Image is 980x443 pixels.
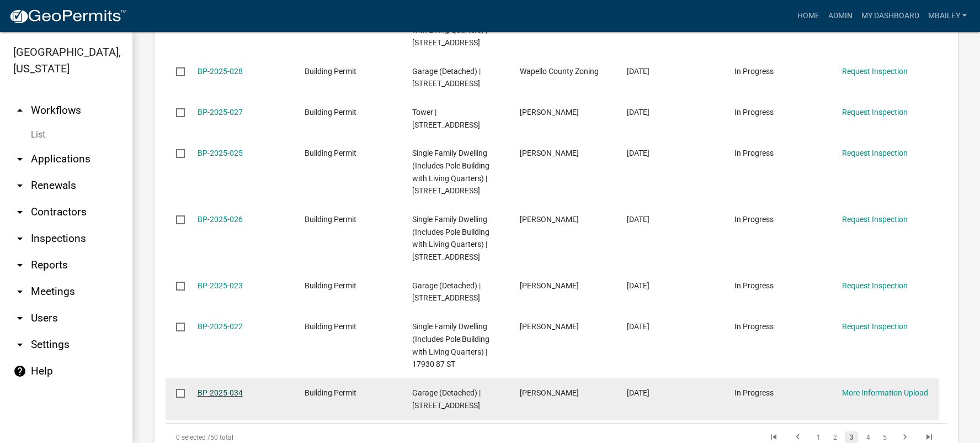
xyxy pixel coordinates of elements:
[198,67,243,76] a: BP-2025-028
[412,281,481,303] span: Garage (Detached) | 17930 87 ST
[198,388,243,397] a: BP-2025-034
[627,67,649,76] span: 06/09/2025
[627,149,649,157] span: 05/27/2025
[176,434,210,441] span: 0 selected /
[520,322,579,331] span: Richard Smith
[13,312,26,325] i: arrow_drop_down
[412,322,489,368] span: Single Family Dwelling (Includes Pole Building with Living Quarters) | 17930 87 ST
[734,281,774,290] span: In Progress
[520,215,579,224] span: Jennifer Marie Croskrey
[924,6,971,27] a: mbailey
[520,388,579,397] span: Trenton Brink
[305,215,356,224] span: Building Permit
[412,149,489,195] span: Single Family Dwelling (Includes Pole Building with Living Quarters) | 8257 194th Avenue
[305,281,356,290] span: Building Permit
[305,322,356,331] span: Building Permit
[13,104,26,117] i: arrow_drop_up
[520,67,599,76] span: Wapello County Zoning
[13,205,26,219] i: arrow_drop_down
[13,179,26,192] i: arrow_drop_down
[842,149,908,157] a: Request Inspection
[198,149,243,157] a: BP-2025-025
[842,322,908,331] a: Request Inspection
[734,322,774,331] span: In Progress
[305,388,356,397] span: Building Permit
[305,67,356,76] span: Building Permit
[842,67,908,76] a: Request Inspection
[13,232,26,245] i: arrow_drop_down
[198,108,243,117] a: BP-2025-027
[842,215,908,224] a: Request Inspection
[734,67,774,76] span: In Progress
[13,338,26,351] i: arrow_drop_down
[734,149,774,157] span: In Progress
[627,108,649,117] span: 06/04/2025
[842,108,908,117] a: Request Inspection
[857,6,924,27] a: My Dashboard
[412,215,489,261] span: Single Family Dwelling (Includes Pole Building with Living Quarters) | 21812 87TH ST
[734,215,774,224] span: In Progress
[627,215,649,224] span: 05/23/2025
[13,285,26,298] i: arrow_drop_down
[520,281,579,290] span: Richard Smith
[13,152,26,166] i: arrow_drop_down
[793,6,824,27] a: Home
[412,388,481,410] span: Garage (Detached) | 16580 US HWY 34 UNIT NO 43
[198,281,243,290] a: BP-2025-023
[520,108,579,117] span: Justin J Gartner
[13,259,26,272] i: arrow_drop_down
[305,108,356,117] span: Building Permit
[627,281,649,290] span: 05/20/2025
[627,322,649,331] span: 05/20/2025
[412,108,480,129] span: Tower | 4965 MONROE WAPELLO
[198,322,243,331] a: BP-2025-022
[734,388,774,397] span: In Progress
[412,1,489,47] span: Single Family Dwelling (Includes Pole Building with Living Quarters) | 6040 70 AVE
[842,281,908,290] a: Request Inspection
[13,365,26,378] i: help
[198,215,243,224] a: BP-2025-026
[734,108,774,117] span: In Progress
[627,388,649,397] span: 05/19/2025
[412,67,481,88] span: Garage (Detached) | 12722 SYCAMORE RD
[305,149,356,157] span: Building Permit
[824,6,857,27] a: Admin
[842,388,928,397] a: More Information Upload
[520,149,579,157] span: Anthony Christner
